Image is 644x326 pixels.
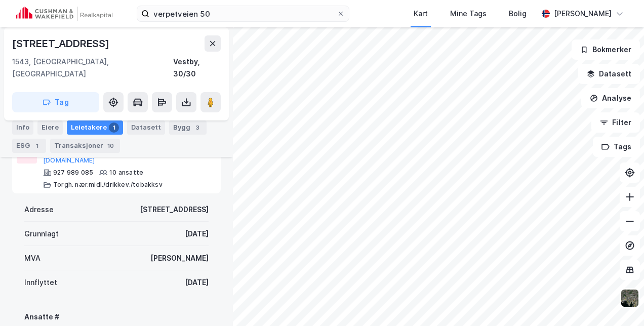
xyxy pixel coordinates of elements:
[169,120,207,135] div: Bygg
[12,35,111,52] div: [STREET_ADDRESS]
[593,137,640,157] button: Tags
[578,64,640,84] button: Datasett
[67,120,123,135] div: Leietakere
[16,7,112,21] img: cushman-wakefield-realkapital-logo.202ea83816669bd177139c58696a8fa1.svg
[192,123,203,133] div: 3
[37,120,63,135] div: Eiere
[50,139,120,153] div: Transaksjoner
[24,276,57,289] div: Innflyttet
[572,39,640,60] button: Bokmerker
[24,228,59,240] div: Grunnlagt
[12,92,99,112] button: Tag
[593,277,644,326] iframe: Chat Widget
[173,56,221,80] div: Vestby, 30/30
[24,311,209,323] div: Ansatte #
[140,203,209,216] div: [STREET_ADDRESS]
[593,277,644,326] div: Kontrollprogram for chat
[12,139,46,153] div: ESG
[185,276,209,289] div: [DATE]
[127,120,165,135] div: Datasett
[53,181,163,189] div: Torgh. nær.midl./drikkev./tobakksv
[581,88,640,108] button: Analyse
[509,8,527,20] div: Bolig
[109,123,119,133] div: 1
[185,228,209,240] div: [DATE]
[105,141,116,151] div: 10
[43,156,95,165] button: [DOMAIN_NAME]
[450,8,487,20] div: Mine Tags
[24,252,41,264] div: MVA
[149,6,337,21] input: Søk på adresse, matrikkel, gårdeiere, leietakere eller personer
[32,141,42,151] div: 1
[591,112,640,133] button: Filter
[109,169,143,177] div: 10 ansatte
[554,8,612,20] div: [PERSON_NAME]
[24,203,54,216] div: Adresse
[150,252,209,264] div: [PERSON_NAME]
[12,120,33,135] div: Info
[12,56,173,80] div: 1543, [GEOGRAPHIC_DATA], [GEOGRAPHIC_DATA]
[414,8,428,20] div: Kart
[53,169,93,177] div: 927 989 085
